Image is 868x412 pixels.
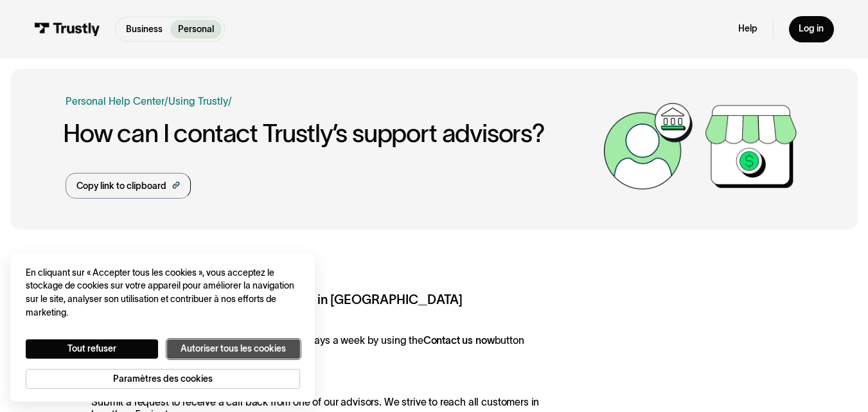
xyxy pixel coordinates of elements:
[10,253,315,402] div: Cookie banner
[168,96,228,107] a: Using Trustly
[164,94,168,109] div: /
[26,369,300,390] button: Paramètres des cookies
[167,339,300,359] button: Autoriser tous les cookies
[66,173,191,199] a: Copy link to clipboard
[423,335,495,346] strong: Contact us now
[76,179,166,193] div: Copy link to clipboard
[118,20,170,39] a: Business
[63,120,597,147] h1: How can I contact Trustly’s support advisors?
[66,94,164,109] a: Personal Help Center
[799,23,824,35] div: Log in
[26,266,300,319] div: En cliquant sur « Accepter tous les cookies », vous acceptez le stockage de cookies sur votre app...
[170,20,222,39] a: Personal
[738,23,757,35] a: Help
[789,16,835,43] a: Log in
[178,22,214,36] p: Personal
[26,339,159,359] button: Tout refuser
[26,266,300,390] div: Confidentialité
[34,22,100,37] img: Trustly Logo
[126,22,163,36] p: Business
[228,94,232,109] div: /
